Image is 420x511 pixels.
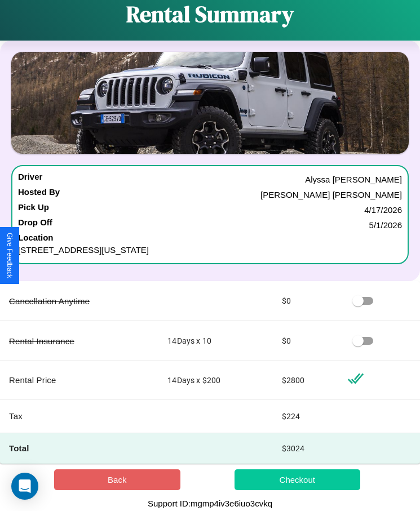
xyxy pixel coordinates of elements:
p: Tax [9,408,149,424]
p: Rental Insurance [9,334,149,349]
p: Alyssa [PERSON_NAME] [305,172,402,187]
td: $ 2800 [273,361,339,399]
h4: Driver [18,172,42,187]
td: $ 0 [273,281,339,321]
button: Back [54,469,180,490]
p: [STREET_ADDRESS][US_STATE] [18,242,402,257]
h4: Location [18,233,402,242]
td: 14 Days x $ 200 [158,361,272,399]
td: $ 0 [273,321,339,361]
p: 5 / 1 / 2026 [369,217,402,233]
p: [PERSON_NAME] [PERSON_NAME] [260,187,402,202]
p: 4 / 17 / 2026 [364,202,402,217]
h4: Total [9,442,149,454]
p: Cancellation Anytime [9,294,149,309]
p: Support ID: mgmp4iv3e6iuo3cvkq [148,496,272,511]
div: Give Feedback [6,233,14,278]
td: $ 3024 [273,433,339,464]
h4: Pick Up [18,202,49,217]
div: Open Intercom Messenger [11,473,38,500]
td: $ 224 [273,399,339,433]
button: Checkout [235,469,361,490]
td: 14 Days x 10 [158,321,272,361]
h4: Drop Off [18,217,52,233]
p: Rental Price [9,372,149,388]
h4: Hosted By [18,187,60,202]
